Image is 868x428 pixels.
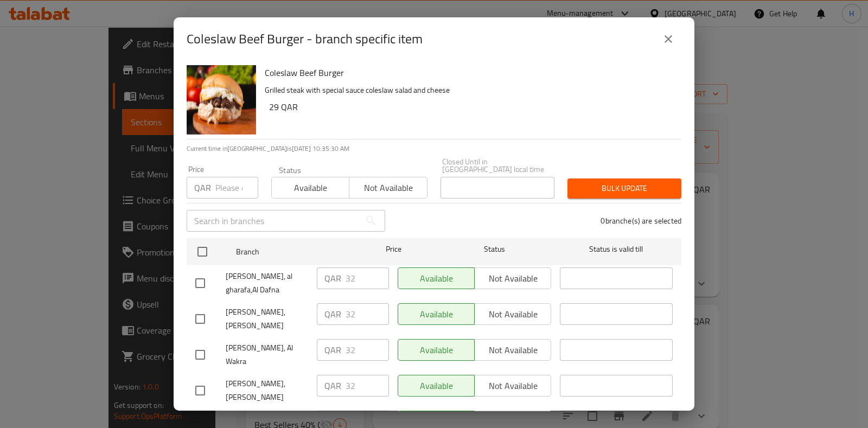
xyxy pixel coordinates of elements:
span: [PERSON_NAME], Al Wakra [226,341,308,368]
input: Please enter price [346,267,389,289]
h2: Coleslaw Beef Burger - branch specific item [187,30,423,48]
p: QAR [194,181,211,194]
span: [PERSON_NAME], al gharafa,Al Dafna [226,270,308,297]
span: Bulk update [576,182,673,195]
span: Available [276,180,345,196]
p: QAR [324,308,341,321]
p: Current time in [GEOGRAPHIC_DATA] is [DATE] 10:35:30 AM [187,144,681,154]
span: Status [438,242,551,256]
button: Not available [349,177,427,199]
p: 0 branche(s) are selected [601,215,681,226]
span: Status is valid till [560,242,673,256]
img: Coleslaw Beef Burger [187,65,256,135]
h6: Coleslaw Beef Burger [265,65,673,80]
span: [PERSON_NAME], [PERSON_NAME] [226,305,308,333]
p: QAR [324,272,341,285]
input: Please enter price [215,177,258,199]
input: Please enter price [346,339,389,361]
span: Branch [236,245,349,259]
button: close [655,26,681,52]
span: Not available [354,180,423,196]
h6: 29 QAR [269,99,673,114]
button: Bulk update [567,178,681,199]
input: Search in branches [187,210,360,232]
input: Please enter price [346,375,389,397]
p: Grilled steak with special sauce coleslaw salad and cheese [265,84,673,97]
p: QAR [324,379,341,392]
span: Price [358,242,430,256]
input: Please enter price [346,303,389,325]
p: QAR [324,343,341,356]
button: Available [271,177,349,199]
span: [PERSON_NAME], [PERSON_NAME] [226,377,308,404]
